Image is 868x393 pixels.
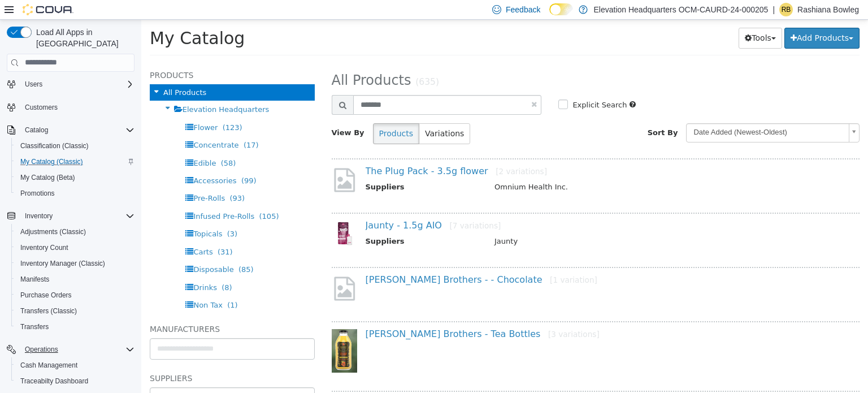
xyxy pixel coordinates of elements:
button: Cash Management [11,357,139,373]
span: Catalog [20,123,134,137]
span: Manifests [20,275,49,284]
span: Classification (Classic) [20,141,89,150]
a: The Plug Pack - 3.5g flower[2 variations] [224,146,406,157]
span: Feedback [506,4,540,15]
button: Users [20,77,47,91]
button: Inventory Count [11,240,139,256]
button: Variations [277,103,329,124]
a: My Catalog (Beta) [16,171,80,184]
span: (3) [86,210,96,218]
p: | [772,3,775,16]
span: Inventory [25,211,53,221]
a: Transfers [16,320,53,334]
span: Flower [52,103,76,112]
span: Classification (Classic) [16,139,134,153]
img: missing-image.png [190,255,216,283]
span: Dark Mode [549,15,550,16]
span: Purchase Orders [20,291,72,300]
a: Traceabilty Dashboard [16,374,93,388]
span: Users [25,80,42,89]
a: Classification (Classic) [16,139,93,153]
span: Operations [20,343,134,356]
span: Accessories [52,157,95,165]
span: My Catalog (Classic) [20,157,83,166]
button: Catalog [20,123,53,137]
span: Transfers [16,320,134,334]
span: Customers [20,100,134,114]
h5: Manufacturers [8,303,173,316]
button: Adjustments (Classic) [11,224,139,240]
span: RB [782,3,791,16]
button: Operations [20,343,63,356]
a: Date Added (Newest-Oldest) [545,103,718,123]
span: Date Added (Newest-Oldest) [545,104,703,122]
span: Disposable [52,245,92,254]
span: (8) [80,264,90,272]
span: Non Tax [52,281,81,290]
button: Promotions [11,185,139,201]
span: Edible [52,139,75,148]
td: Omnium Health Inc. [345,162,707,176]
button: Add Products [643,8,718,29]
span: (31) [76,228,92,236]
span: Topicals [52,210,81,218]
span: Promotions [16,187,134,200]
button: My Catalog (Classic) [11,154,139,170]
span: Traceabilty Dashboard [16,374,134,388]
span: Inventory Count [16,241,134,254]
span: (123) [81,103,101,112]
span: Purchase Orders [16,288,134,302]
span: My Catalog (Classic) [16,155,134,169]
a: My Catalog (Classic) [16,155,88,169]
span: (58) [80,139,95,148]
span: Transfers (Classic) [16,304,134,318]
span: Transfers [20,322,49,331]
button: Customers [2,99,139,115]
div: Rashiana Bowleg [779,3,793,16]
label: Explicit Search [428,80,485,91]
span: (1) [86,281,96,290]
th: Suppliers [224,162,345,176]
span: My Catalog (Beta) [20,173,75,182]
span: Transfers (Classic) [20,306,77,316]
span: Users [20,77,134,91]
span: Elevation Headquarters [41,85,128,94]
button: Purchase Orders [11,287,139,303]
span: Concentrate [52,121,97,129]
span: (17) [102,121,118,129]
span: Drinks [52,264,76,272]
button: Inventory Manager (Classic) [11,256,139,271]
button: Tools [597,8,641,29]
a: Promotions [16,187,59,200]
button: Products [232,103,278,124]
span: (85) [97,245,112,254]
span: Inventory Count [20,243,68,252]
a: Inventory Count [16,241,73,254]
span: Traceabilty Dashboard [20,377,88,386]
span: Customers [25,103,58,112]
a: Jaunty - 1.5g AIO[7 variations] [224,200,360,211]
h5: Products [8,49,173,62]
button: Manifests [11,271,139,287]
a: Adjustments (Classic) [16,225,90,239]
input: Dark Mode [549,3,573,15]
small: [2 variations] [354,147,406,156]
p: Elevation Headquarters OCM-CAURD-24-000205 [593,3,768,16]
small: [7 variations] [309,201,360,210]
span: Pre-Rolls [52,174,84,183]
span: View By [190,109,223,117]
span: Inventory [20,209,134,223]
span: Cash Management [16,359,134,372]
a: Customers [20,101,62,114]
button: My Catalog (Beta) [11,170,139,185]
span: Carts [52,228,71,236]
button: Transfers (Classic) [11,303,139,319]
span: Manifests [16,273,134,286]
p: Rashiana Bowleg [797,3,859,16]
span: Cash Management [20,361,77,370]
small: [1 variation] [409,256,456,265]
button: Operations [2,342,139,357]
img: 150 [190,201,216,226]
img: missing-image.png [190,146,216,174]
a: [PERSON_NAME] Brothers - - Chocolate[1 variation] [224,254,456,265]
